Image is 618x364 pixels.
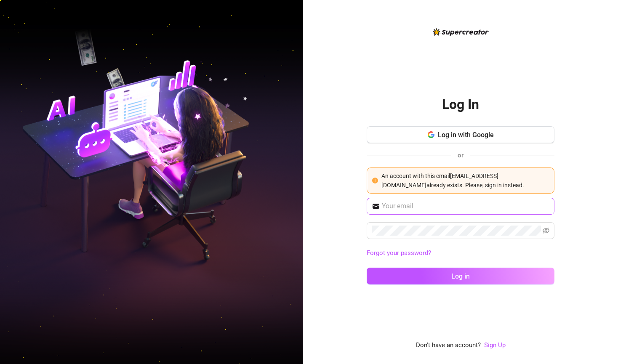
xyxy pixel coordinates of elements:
span: exclamation-circle [372,178,378,183]
button: Log in with Google [367,126,554,143]
a: Forgot your password? [367,248,554,258]
a: Sign Up [484,341,506,349]
input: Your email [382,201,549,211]
span: Log in [451,272,470,280]
span: An account with this email [EMAIL_ADDRESS][DOMAIN_NAME] already exists. Please, sign in instead. [381,173,524,189]
a: Forgot your password? [367,249,431,257]
span: Log in with Google [438,131,494,139]
span: or [458,151,463,159]
button: Log in [367,268,554,284]
a: Sign Up [484,340,506,351]
span: Don't have an account? [416,340,481,351]
h2: Log In [442,96,479,113]
img: logo-BBDzfeDw.svg [433,28,489,36]
span: eye-invisible [543,227,549,234]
